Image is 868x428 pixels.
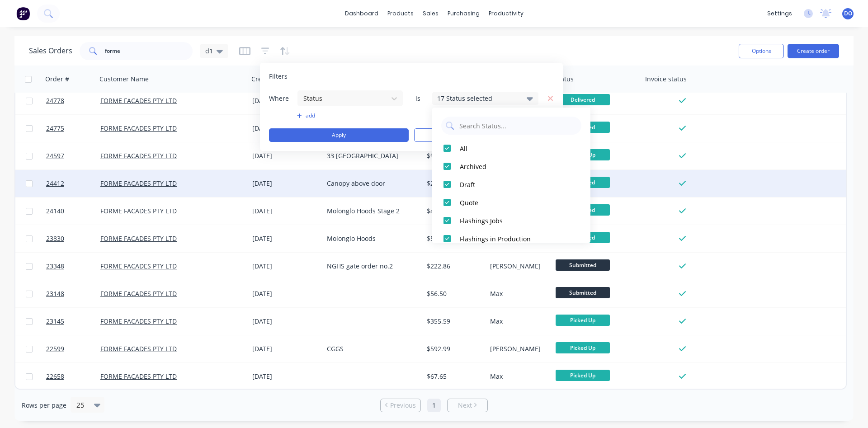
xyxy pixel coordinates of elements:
[432,230,590,248] button: Flashings in Production
[46,87,100,114] a: 24778
[46,289,64,298] span: 23148
[252,317,320,326] div: [DATE]
[490,372,546,381] div: Max
[490,317,546,326] div: Max
[46,207,64,216] span: 24140
[427,344,480,353] div: $592.99
[16,7,30,20] img: Factory
[763,7,797,20] div: settings
[22,401,66,410] span: Rows per page
[100,124,177,132] a: FORME FACADES PTY LTD
[409,94,427,103] span: is
[100,151,177,160] a: FORME FACADES PTY LTD
[46,225,100,252] a: 23830
[844,9,852,18] span: DO
[100,234,177,243] a: FORME FACADES PTY LTD
[390,401,416,410] span: Previous
[490,262,546,271] div: [PERSON_NAME]
[788,44,839,58] button: Create order
[46,335,100,362] a: 22599
[46,344,64,353] span: 22599
[100,96,177,105] a: FORME FACADES PTY LTD
[448,401,487,410] a: Next page
[490,289,546,298] div: Max
[100,317,177,325] a: FORME FACADES PTY LTD
[46,262,64,271] span: 23348
[100,344,177,353] a: FORME FACADES PTY LTD
[460,216,568,226] div: Flashings Jobs
[556,315,610,326] span: Picked Up
[46,115,100,142] a: 24775
[327,234,415,243] div: Molonglo Hoods
[739,44,784,58] button: Options
[427,151,480,160] div: $927.52
[327,207,415,216] div: Molonglo Hoods Stage 2
[45,75,69,84] div: Order #
[100,179,177,188] a: FORME FACADES PTY LTD
[458,401,472,410] span: Next
[252,124,320,133] div: [DATE]
[46,308,100,335] a: 23145
[46,142,100,169] a: 24597
[555,75,574,84] div: Status
[556,259,610,271] span: Submitted
[269,94,296,103] span: Where
[252,207,320,216] div: [DATE]
[432,193,590,212] button: Quote
[100,372,177,381] a: FORME FACADES PTY LTD
[443,7,484,20] div: purchasing
[251,75,291,84] div: Created Date
[427,317,480,326] div: $355.59
[490,344,546,353] div: [PERSON_NAME]
[427,234,480,243] div: $53,614.00
[327,151,415,160] div: 33 [GEOGRAPHIC_DATA]
[252,262,320,271] div: [DATE]
[414,128,554,142] button: Clear
[381,401,420,410] a: Previous page
[269,128,409,142] button: Apply
[556,342,610,353] span: Picked Up
[46,317,64,326] span: 23145
[460,162,568,171] div: Archived
[427,289,480,298] div: $56.50
[556,287,610,298] span: Submitted
[383,7,418,20] div: products
[327,179,415,188] div: Canopy above door
[46,151,64,160] span: 24597
[327,344,415,353] div: CGGS
[556,94,610,105] span: Delivered
[460,234,568,244] div: Flashings in Production
[432,157,590,175] button: Archived
[46,170,100,197] a: 24412
[427,399,441,412] a: Page 1 is your current page
[252,179,320,188] div: [DATE]
[432,175,590,193] button: Draft
[252,96,320,105] div: [DATE]
[205,46,213,56] span: d1
[46,198,100,225] a: 24140
[46,363,100,390] a: 22658
[105,42,193,60] input: Search...
[427,262,480,271] div: $222.86
[460,144,568,153] div: All
[437,94,519,103] div: 17 Status selected
[46,372,64,381] span: 22658
[46,234,64,243] span: 23830
[297,112,403,119] button: add
[252,344,320,353] div: [DATE]
[432,139,590,157] button: All
[46,280,100,307] a: 23148
[252,151,320,160] div: [DATE]
[427,179,480,188] div: $2,178.00
[269,72,288,81] span: Filters
[460,180,568,189] div: Draft
[418,7,443,20] div: sales
[460,198,568,207] div: Quote
[46,124,64,133] span: 24775
[46,253,100,280] a: 23348
[340,7,383,20] a: dashboard
[252,372,320,381] div: [DATE]
[377,399,491,412] ul: Pagination
[556,370,610,381] span: Picked Up
[99,75,149,84] div: Customer Name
